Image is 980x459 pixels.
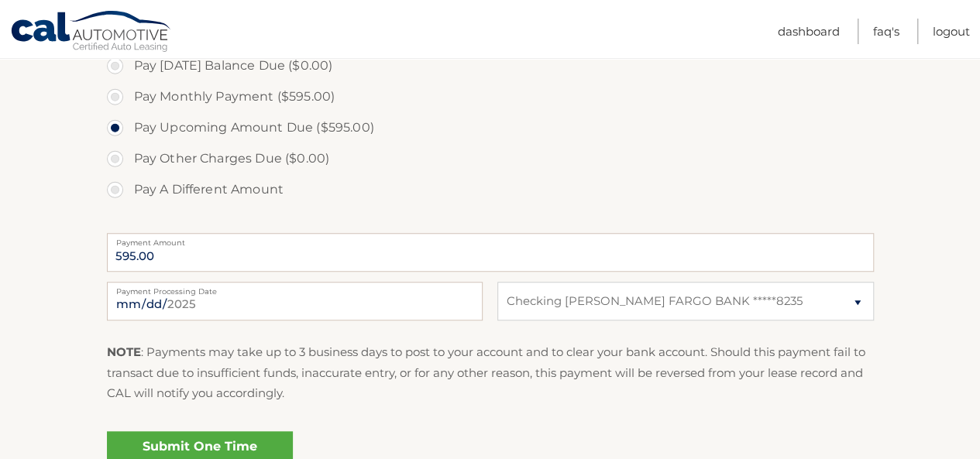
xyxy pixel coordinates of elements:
[107,143,874,174] label: Pay Other Charges Due ($0.00)
[107,233,874,272] input: Payment Amount
[107,342,874,403] p: : Payments may take up to 3 business days to post to your account and to clear your bank account....
[933,19,970,44] a: Logout
[107,344,141,359] strong: NOTE
[107,282,483,294] label: Payment Processing Date
[107,233,874,245] label: Payment Amount
[107,112,874,143] label: Pay Upcoming Amount Due ($595.00)
[107,50,874,81] label: Pay [DATE] Balance Due ($0.00)
[10,10,173,55] a: Cal Automotive
[107,174,874,205] label: Pay A Different Amount
[107,81,874,112] label: Pay Monthly Payment ($595.00)
[778,19,840,44] a: Dashboard
[873,19,899,44] a: FAQ's
[107,282,483,320] input: Payment Date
